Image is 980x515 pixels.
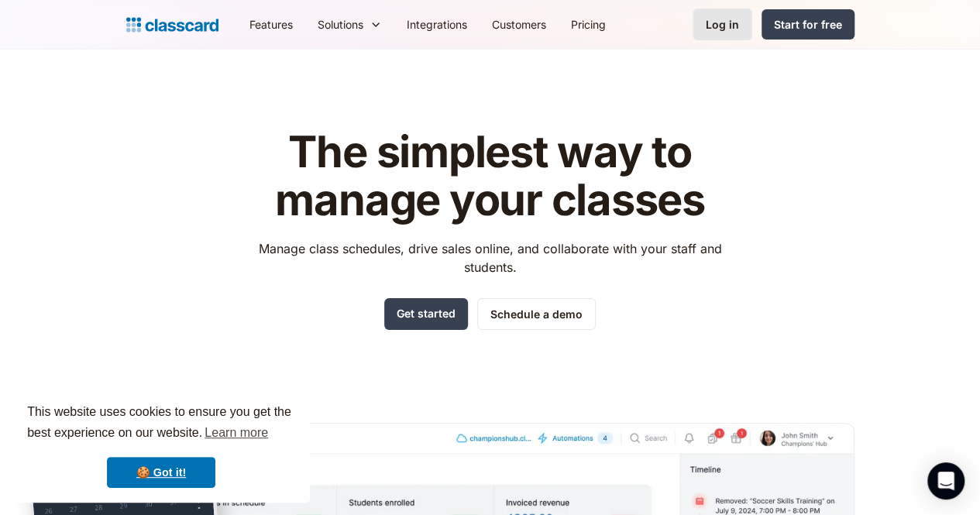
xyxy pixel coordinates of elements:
[244,239,736,276] p: Manage class schedules, drive sales online, and collaborate with your staff and students.
[305,7,394,42] div: Solutions
[27,403,295,445] span: This website uses cookies to ensure you get the best experience on our website.
[237,7,305,42] a: Features
[706,16,739,33] div: Log in
[480,7,559,42] a: Customers
[762,9,854,39] a: Start for free
[244,129,736,224] h1: The simplest way to manage your classes
[12,388,310,503] div: cookieconsent
[107,457,215,488] a: dismiss cookie message
[202,421,270,445] a: learn more about cookies
[693,9,752,40] a: Log in
[927,462,965,500] div: Open Intercom Messenger
[126,14,218,36] a: home
[318,16,363,33] div: Solutions
[394,7,480,42] a: Integrations
[477,298,596,330] a: Schedule a demo
[559,7,618,42] a: Pricing
[384,298,468,330] a: Get started
[774,16,842,33] div: Start for free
